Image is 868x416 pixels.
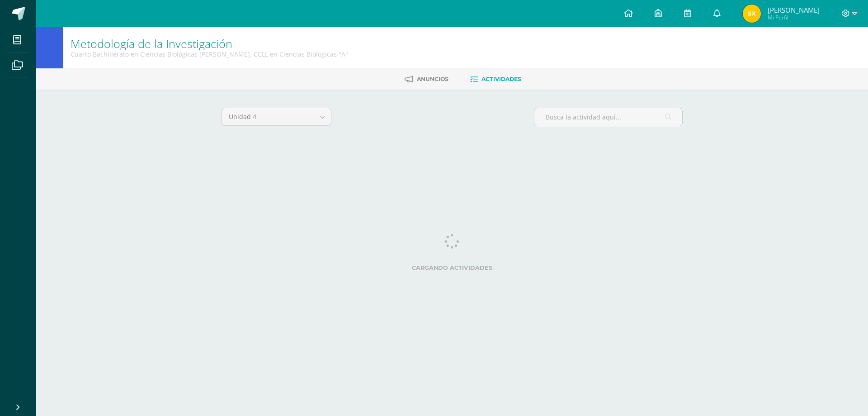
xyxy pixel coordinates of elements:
a: Anuncios [405,72,448,86]
img: 898483df6760928559f977650479a82e.png [743,5,761,23]
span: Mi Perfil [768,14,820,21]
span: [PERSON_NAME] [768,5,820,14]
span: Actividades [481,76,521,82]
a: Unidad 4 [222,108,331,125]
label: Cargando actividades [222,264,683,271]
span: Anuncios [417,76,448,82]
a: Actividades [470,72,521,86]
a: Metodología de la Investigación [71,36,232,51]
span: Unidad 4 [229,108,307,125]
div: Cuarto Bachillerato en Ciencias Biológicas Bach. CCLL en Ciencias Biológicas 'A' [71,50,348,58]
h1: Metodología de la Investigación [71,37,348,50]
input: Busca la actividad aquí... [534,108,682,126]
